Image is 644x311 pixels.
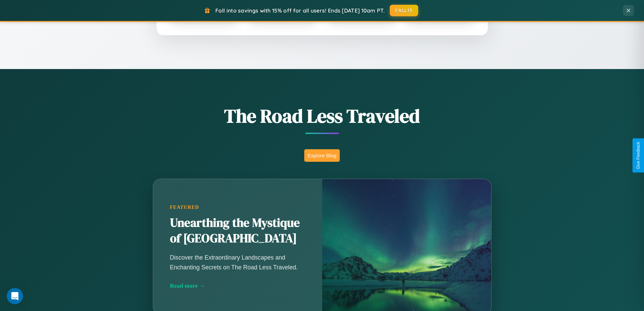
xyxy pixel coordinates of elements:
div: Give Feedback [636,142,641,169]
div: Featured [170,204,305,210]
div: Read more → [170,282,305,289]
button: FALL15 [390,5,418,16]
button: Explore Blog [304,149,340,162]
h1: The Road Less Traveled [119,103,525,129]
p: Discover the Extraordinary Landscapes and Enchanting Secrets on The Road Less Traveled. [170,253,305,272]
div: Open Intercom Messenger [7,288,23,304]
span: Fall into savings with 15% off for all users! Ends [DATE] 10am PT. [215,7,385,14]
h2: Unearthing the Mystique of [GEOGRAPHIC_DATA] [170,215,305,246]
